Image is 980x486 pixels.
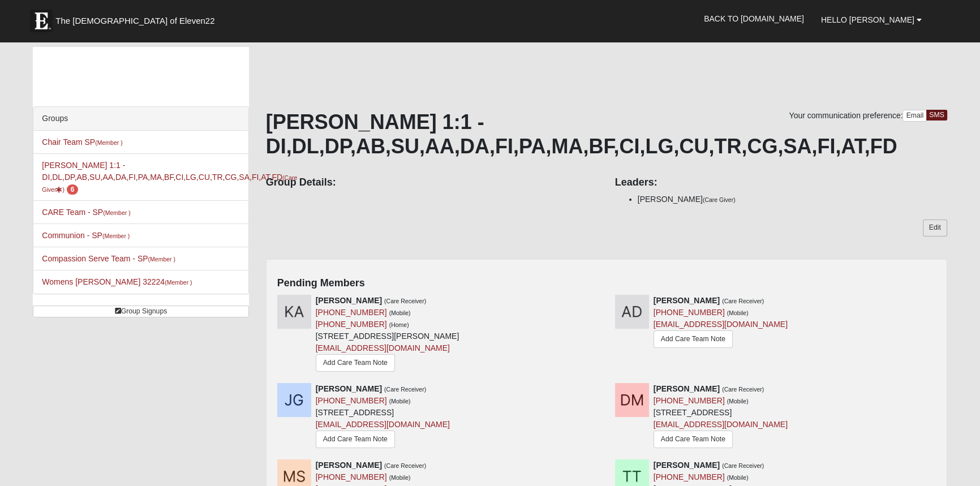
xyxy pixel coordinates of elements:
a: [EMAIL_ADDRESS][DOMAIN_NAME] [316,420,450,429]
div: [STREET_ADDRESS] [654,383,788,451]
a: Email [902,110,927,122]
small: (Mobile) [727,309,749,316]
strong: [PERSON_NAME] [316,461,382,470]
small: (Member ) [148,256,175,263]
a: Compassion Serve Team - SP(Member ) [42,254,175,263]
a: Edit [923,220,947,236]
a: Communion - SP(Member ) [42,231,130,240]
a: [PERSON_NAME] 1:1 -DI,DL,DP,AB,SU,AA,DA,FI,PA,MA,BF,CI,LG,CU,TR,CG,SA,FI,AT,FD(Care Giver) 6 [42,161,297,193]
span: Your communication preference: [789,111,902,120]
a: [PHONE_NUMBER] [654,396,725,405]
small: (Care Receiver) [384,298,426,304]
h4: Group Details: [266,177,598,189]
a: Hello [PERSON_NAME] [813,6,930,34]
a: The [DEMOGRAPHIC_DATA] of Eleven22 [24,4,251,32]
small: (Member ) [102,233,130,239]
span: The [DEMOGRAPHIC_DATA] of Eleven22 [55,15,214,27]
a: [PHONE_NUMBER] [316,308,387,317]
div: Groups [33,107,248,131]
small: (Home) [389,321,409,328]
small: (Member ) [95,139,122,146]
a: Womens [PERSON_NAME] 32224(Member ) [42,277,192,286]
a: [EMAIL_ADDRESS][DOMAIN_NAME] [316,343,450,352]
a: Add Care Team Note [654,330,733,348]
a: CARE Team - SP(Member ) [42,208,130,217]
strong: [PERSON_NAME] [654,384,720,393]
img: Eleven22 logo [30,10,53,32]
a: Add Care Team Note [316,354,395,372]
a: Chair Team SP(Member ) [42,137,122,147]
a: Add Care Team Note [316,431,395,448]
strong: [PERSON_NAME] [316,296,382,305]
a: [PHONE_NUMBER] [316,320,387,329]
a: Group Signups [33,306,248,317]
a: SMS [926,110,947,121]
a: Back to [DOMAIN_NAME] [695,5,813,33]
small: (Member ) [165,279,192,286]
small: (Mobile) [389,309,411,316]
li: [PERSON_NAME] [638,193,947,205]
strong: [PERSON_NAME] [654,461,720,470]
small: (Mobile) [389,398,411,405]
div: [STREET_ADDRESS] [316,383,450,451]
h1: [PERSON_NAME] 1:1 -DI,DL,DP,AB,SU,AA,DA,FI,PA,MA,BF,CI,LG,CU,TR,CG,SA,FI,AT,FD [266,110,947,158]
small: (Member ) [103,209,130,216]
a: [PHONE_NUMBER] [654,308,725,317]
strong: [PERSON_NAME] [316,384,382,393]
div: [STREET_ADDRESS][PERSON_NAME] [316,295,459,375]
a: [EMAIL_ADDRESS][DOMAIN_NAME] [654,420,788,429]
small: (Care Giver) [703,196,736,203]
a: Add Care Team Note [654,431,733,448]
small: (Mobile) [727,398,749,405]
small: (Care Receiver) [722,298,764,304]
strong: [PERSON_NAME] [654,296,720,305]
small: (Care Receiver) [384,386,426,393]
small: (Care Receiver) [722,462,764,469]
h4: Pending Members [277,277,936,290]
h4: Leaders: [615,177,947,189]
small: (Care Receiver) [384,462,426,469]
span: Hello [PERSON_NAME] [821,15,914,24]
a: [PHONE_NUMBER] [316,396,387,405]
a: [EMAIL_ADDRESS][DOMAIN_NAME] [654,320,788,329]
span: number of pending members [67,184,79,195]
small: (Care Receiver) [722,386,764,393]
